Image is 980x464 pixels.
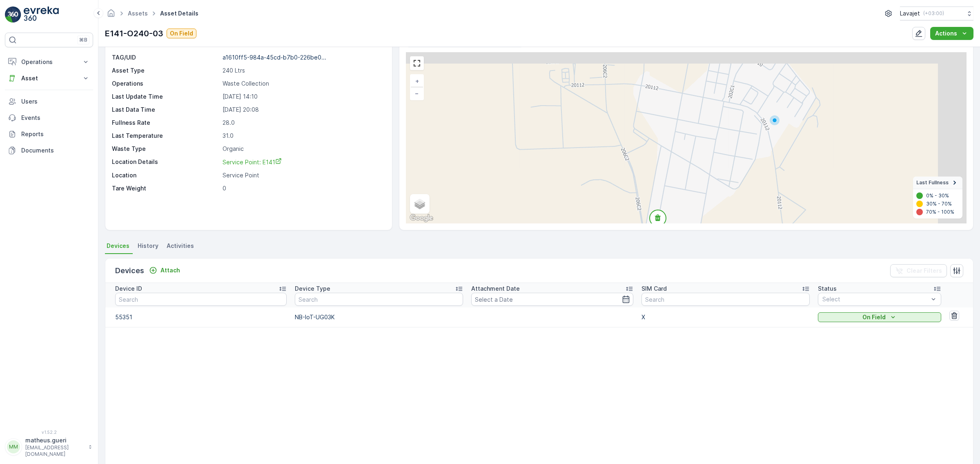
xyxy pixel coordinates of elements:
[112,184,219,192] p: Tare Weight
[115,285,142,293] p: Device ID
[146,265,183,275] button: Attach
[926,201,952,207] p: 30% - 70%
[641,313,810,321] p: X
[112,132,219,140] p: Last Temperature
[21,58,77,66] p: Operations
[112,66,219,75] p: Asset Type
[223,119,383,127] p: 28.0
[223,106,383,114] p: [DATE] 20:08
[160,266,180,274] p: Attach
[21,146,90,155] p: Documents
[223,184,383,192] p: 0
[5,436,93,457] button: MMmatheus.gueri[EMAIL_ADDRESS][DOMAIN_NAME]
[411,87,423,99] a: Zoom Out
[21,130,90,138] p: Reports
[21,97,90,106] p: Users
[926,209,954,215] p: 70% - 100%
[167,242,194,250] span: Activities
[115,265,144,276] p: Devices
[641,285,667,293] p: SIM Card
[25,444,84,457] p: [EMAIL_ADDRESS][DOMAIN_NAME]
[112,53,219,62] p: TAG/UID
[112,106,219,114] p: Last Data Time
[223,132,383,140] p: 31.0
[24,7,59,23] img: logo_light-DOdMpM7g.png
[223,145,383,153] p: Organic
[112,93,219,101] p: Last Update Time
[112,158,219,166] p: Location Details
[295,285,330,293] p: Device Type
[115,293,287,306] input: Search
[408,213,435,223] a: Open this area in Google Maps (opens a new window)
[7,440,20,453] div: MM
[223,93,383,101] p: [DATE] 14:10
[21,74,77,82] p: Asset
[79,37,87,43] p: ⌘B
[923,10,944,17] p: ( +03:00 )
[5,70,93,86] button: Asset
[107,242,129,250] span: Devices
[818,285,837,293] p: Status
[5,126,93,142] a: Reports
[223,66,383,75] p: 240 Ltrs
[411,75,423,87] a: Zoom In
[906,267,942,275] p: Clear Filters
[411,57,423,69] a: View Fullscreen
[822,295,929,303] p: Select
[223,159,282,166] span: Service Point: E141
[21,114,90,122] p: Events
[415,77,419,84] span: +
[471,293,633,306] input: Select a Date
[916,179,949,186] span: Last Fullness
[223,158,383,166] a: Service Point: E141
[900,9,920,18] p: Lavajet
[471,285,520,293] p: Attachment Date
[223,54,326,61] p: a1610ff5-984a-45cd-b7b0-226be0...
[158,9,200,18] span: Asset Details
[913,177,962,189] summary: Last Fullness
[641,293,810,306] input: Search
[5,54,93,70] button: Operations
[105,27,163,40] p: E141-O240-03
[411,195,429,213] a: Layers
[115,313,287,321] p: 55351
[107,12,116,19] a: Homepage
[415,90,419,97] span: −
[5,93,93,110] a: Users
[295,313,463,321] p: NB-IoT-UG03K
[25,436,84,444] p: matheus.gueri
[818,312,941,322] button: On Field
[112,119,219,127] p: Fullness Rate
[167,29,196,38] button: On Field
[926,192,949,199] p: 0% - 30%
[112,145,219,153] p: Waste Type
[295,293,463,306] input: Search
[890,264,947,277] button: Clear Filters
[138,242,158,250] span: History
[128,10,148,17] a: Assets
[900,7,973,20] button: Lavajet(+03:00)
[170,29,193,38] p: On Field
[5,110,93,126] a: Events
[112,80,219,88] p: Operations
[5,142,93,159] a: Documents
[935,29,957,38] p: Actions
[5,7,21,23] img: logo
[223,171,383,179] p: Service Point
[862,313,886,321] p: On Field
[930,27,973,40] button: Actions
[408,213,435,223] img: Google
[112,171,219,179] p: Location
[5,430,93,435] span: v 1.52.2
[223,80,383,88] p: Waste Collection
